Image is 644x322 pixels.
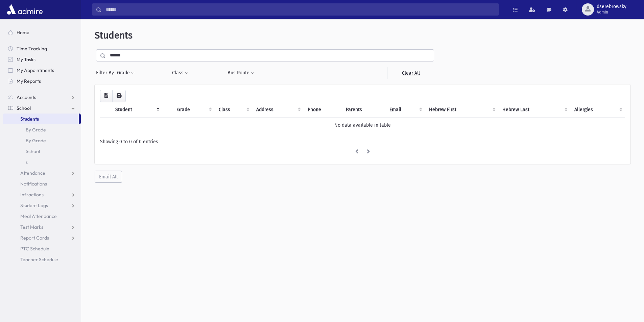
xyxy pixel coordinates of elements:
div: Showing 0 to 0 of 0 entries [100,138,625,145]
a: Student Logs [3,200,81,211]
button: Class [172,67,189,79]
button: Print [112,90,126,102]
span: Attendance [20,170,45,176]
span: Student Logs [20,202,48,208]
span: dserebrowsky [597,4,626,9]
a: Clear All [387,67,434,79]
a: By Grade [3,135,81,146]
span: School [17,105,31,111]
span: Test Marks [20,224,43,230]
span: Admin [597,9,626,15]
a: Report Cards [3,232,81,243]
img: AdmirePro [5,3,44,16]
a: Meal Attendance [3,211,81,222]
button: Email All [95,171,122,183]
a: Teacher Schedule [3,254,81,265]
input: Search [102,3,499,16]
span: My Reports [17,78,41,84]
a: Infractions [3,189,81,200]
th: Parents [342,102,385,118]
span: Students [95,30,133,41]
a: My Appointments [3,65,81,76]
span: PTC Schedule [20,246,49,252]
span: Notifications [20,181,47,187]
a: Attendance [3,168,81,178]
a: s [3,157,81,168]
a: My Reports [3,76,81,86]
a: Time Tracking [3,43,81,54]
td: No data available in table [100,117,625,133]
button: Grade [117,67,135,79]
a: School [3,146,81,157]
th: Hebrew First: activate to sort column ascending [425,102,498,118]
th: Phone [304,102,342,118]
span: Time Tracking [17,46,47,52]
button: Bus Route [227,67,255,79]
span: Filter By [96,69,117,76]
th: Email: activate to sort column ascending [385,102,425,118]
a: Home [3,27,81,38]
span: My Appointments [17,67,54,73]
th: Student: activate to sort column descending [111,102,162,118]
a: My Tasks [3,54,81,65]
a: Test Marks [3,222,81,232]
span: Report Cards [20,235,49,241]
a: By Grade [3,124,81,135]
th: Allergies: activate to sort column ascending [570,102,625,118]
th: Hebrew Last: activate to sort column ascending [498,102,571,118]
span: Students [20,116,39,122]
a: Notifications [3,178,81,189]
a: Accounts [3,92,81,103]
span: Accounts [17,94,36,100]
span: Meal Attendance [20,213,57,219]
a: Students [3,114,79,124]
th: Class: activate to sort column ascending [215,102,253,118]
span: Infractions [20,192,44,198]
span: My Tasks [17,56,35,63]
span: Home [17,29,29,35]
th: Grade: activate to sort column ascending [173,102,214,118]
span: Teacher Schedule [20,256,58,263]
button: CSV [100,90,113,102]
th: Address: activate to sort column ascending [252,102,304,118]
a: School [3,103,81,114]
a: PTC Schedule [3,243,81,254]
